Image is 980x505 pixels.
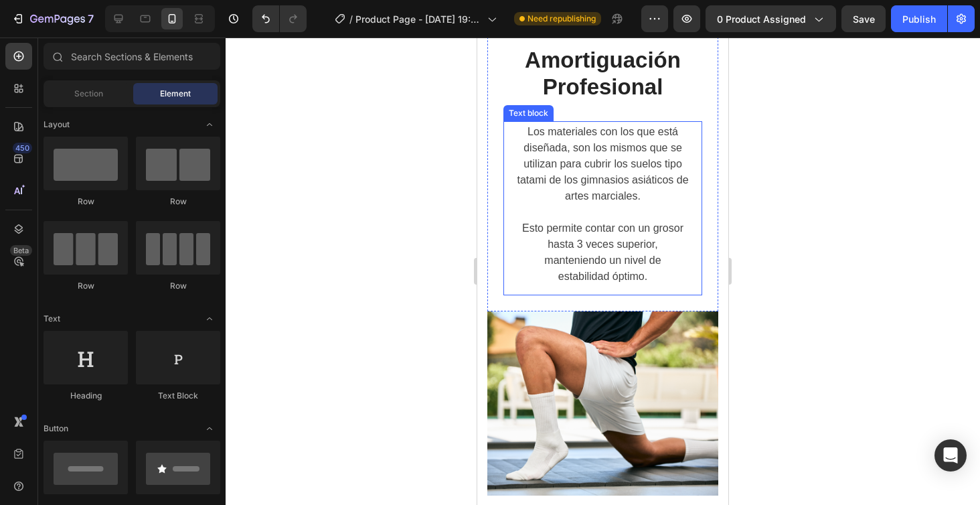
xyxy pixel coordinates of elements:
div: Row [44,196,128,208]
div: 450 [13,143,32,153]
div: Rich Text Editor. Editing area: main [26,84,225,258]
span: Layout [44,119,70,131]
span: Element [160,88,191,100]
div: Text Block [136,390,220,402]
button: 7 [5,5,100,32]
p: 7 [88,11,94,27]
input: Search Sections & Elements [44,43,220,70]
span: Product Page - [DATE] 19:54:48 [355,12,482,26]
div: Undo/Redo [252,5,307,32]
button: Publish [891,5,947,32]
div: Text block [29,70,74,82]
span: Toggle open [199,418,220,439]
span: Need republishing [527,13,596,25]
span: Button [44,423,68,435]
span: Toggle open [199,114,220,135]
button: 0 product assigned [706,5,836,32]
p: Esto permite contar con un grosor hasta 3 veces superior, manteniendo un nivel de [39,183,212,231]
div: Row [136,280,220,292]
span: Toggle open [199,308,220,330]
p: Los materiales con los que está diseñada, son los mismos que se utilizan para cubrir los suelos t... [39,86,212,167]
span: Text [44,313,60,325]
button: Save [841,5,886,32]
span: Save [853,13,875,25]
span: 0 product assigned [717,12,806,26]
div: Beta [10,245,32,256]
div: Publish [902,12,936,26]
div: Heading [44,390,128,402]
iframe: Design area [477,38,728,505]
div: Row [136,196,220,208]
span: / [349,12,353,26]
div: Open Intercom Messenger [934,439,967,472]
span: Section [74,88,103,100]
div: Row [44,280,128,292]
p: estabilidad óptimo. [39,231,212,247]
